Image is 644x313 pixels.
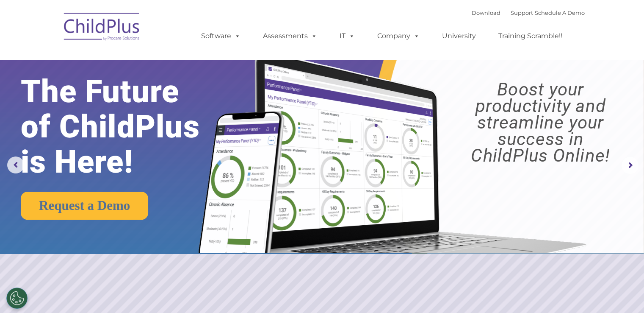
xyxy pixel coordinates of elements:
[331,28,363,45] a: IT
[434,28,484,45] a: University
[21,192,148,220] a: Request a Demo
[535,9,585,16] a: Schedule A Demo
[254,28,326,45] a: Assessments
[118,56,144,62] span: Last name
[369,28,428,45] a: Company
[490,28,571,45] a: Training Scramble!!
[472,9,585,16] font: |
[445,81,636,164] rs-layer: Boost your productivity and streamline your success in ChildPlus Online!
[60,7,144,49] img: ChildPlus by Procare Solutions
[6,288,28,309] button: Cookies Settings
[472,9,500,16] a: Download
[511,9,533,16] a: Support
[21,74,227,179] rs-layer: The Future of ChildPlus is Here!
[118,91,154,97] span: Phone number
[193,28,249,45] a: Software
